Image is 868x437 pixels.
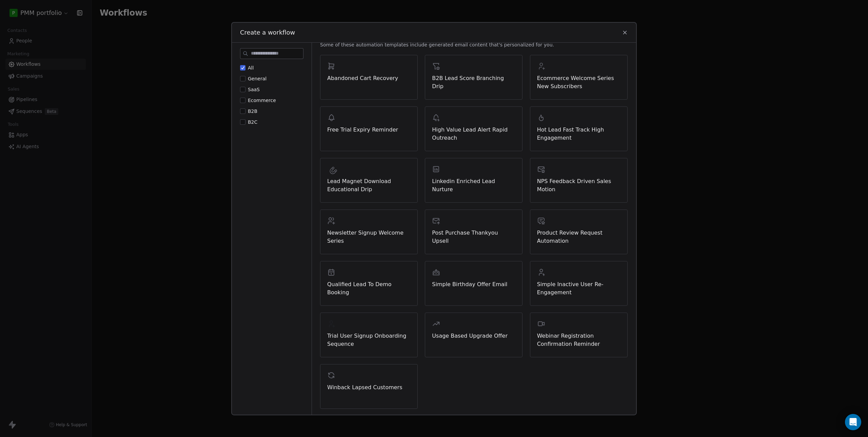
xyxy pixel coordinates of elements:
[327,229,411,245] span: Newsletter Signup Welcome Series
[432,229,515,245] span: Post Purchase Thankyou Upsell
[537,74,620,90] span: Ecommerce Welcome Series New Subscribers
[248,119,257,124] span: B2C
[248,97,276,103] span: Ecommerce
[320,41,554,48] span: Some of these automation templates include generated email content that's personalized for you.
[432,332,515,340] span: Usage Based Upgrade Offer
[537,280,620,296] span: Simple Inactive User Re-Engagement
[248,76,267,81] span: General
[537,332,620,348] span: Webinar Registration Confirmation Reminder
[537,177,620,193] span: NPS Feedback Driven Sales Motion
[327,332,411,348] span: Trial User Signup Onboarding Sequence
[432,280,515,288] span: Simple Birthday Offer Email
[240,107,245,114] button: B2B
[240,86,245,93] button: SaaS
[537,229,620,245] span: Product Review Request Automation
[248,108,257,114] span: B2B
[327,125,411,134] span: Free Trial Expiry Reminder
[432,125,515,142] span: High Value Lead Alert Rapid Outreach
[240,97,245,103] button: Ecommerce
[845,414,861,430] div: Open Intercom Messenger
[327,280,411,296] span: Qualified Lead To Demo Booking
[537,125,620,142] span: Hot Lead Fast Track High Engagement
[240,64,245,71] button: All
[327,177,411,193] span: Lead Magnet Download Educational Drip
[240,75,245,82] button: General
[432,74,515,90] span: B2B Lead Score Branching Drip
[240,118,245,125] button: B2C
[432,177,515,193] span: Linkedin Enriched Lead Nurture
[327,383,411,391] span: Winback Lapsed Customers
[327,74,411,82] span: Abandoned Cart Recovery
[240,28,295,37] span: Create a workflow
[248,65,254,70] span: All
[248,86,260,92] span: SaaS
